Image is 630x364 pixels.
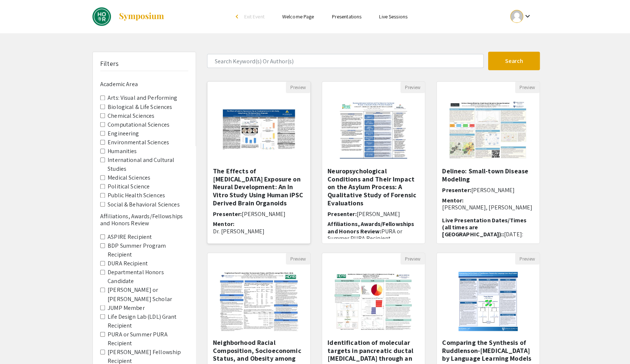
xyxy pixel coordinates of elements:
[441,203,532,210] p: [PERSON_NAME], [PERSON_NAME]
[441,166,532,182] h5: Delineo: Small-town Disease Modeling
[107,173,150,181] label: Medical Sciences
[326,210,418,217] h6: Presenter:
[285,81,309,93] button: Preview
[107,190,164,199] label: Public Health Sciences
[521,12,530,21] mat-icon: Expand account dropdown
[107,311,188,329] label: Life Design Lab (LDL) Grant Recipient
[107,329,188,346] label: PURA or Summer PURA Recipient
[107,155,188,173] label: International and Cultural Studies
[100,80,188,87] h6: Academic Area
[212,210,304,217] h6: Presenter:
[501,8,538,25] button: Expand account dropdown
[107,346,188,364] label: [PERSON_NAME] Fellowship Recipient
[399,81,423,93] button: Preview
[449,264,523,337] img: <p>Comparing the Synthesis of Ruddlenson-Poppers by Language Learning Models</p>
[330,13,360,20] a: Presentations
[92,7,164,26] a: DREAMS Spring 2025
[326,227,401,241] span: PURA or Summer PURA Recipient
[441,337,532,361] h5: Comparing the Synthesis of Ruddlenson-[MEDICAL_DATA] by Language Learning Models
[100,59,118,67] h5: Filters
[235,14,239,19] div: arrow_back_ios
[107,111,154,120] label: Chemical Sciences
[326,219,413,234] span: Affiliations, Awards/Fellowships and Honors Review:
[325,264,419,337] img: <p><strong style="background-color: rgb(245, 245, 245); color: rgb(0, 0, 0);">Identification of m...
[118,12,164,21] img: Symposium by ForagerOne
[206,81,309,243] div: Open Presentation <p>The Effects of Sedative Exposure on Neural Development: An In Vitro Study Us...
[212,219,234,227] span: Mentor:
[399,252,423,264] button: Preview
[435,81,538,243] div: Open Presentation <p><span style="background-color: transparent; color: rgb(0, 0, 0);">Delineo: S...
[107,146,136,155] label: Humanities
[107,285,188,302] label: [PERSON_NAME] or [PERSON_NAME] Scholar
[6,331,31,358] iframe: Chat
[107,302,144,311] label: JUMP Member
[211,264,304,337] img: <p><strong style="background-color: rgb(245, 245, 245); color: rgb(0, 0, 0);">Neighborhood Racial...
[441,216,525,237] span: Live Presentation Dates/Times (all times are [GEOGRAPHIC_DATA])::
[285,252,309,264] button: Preview
[441,230,521,244] span: [DATE]: 9am-10am, [DATE]: 9am-10am
[469,185,513,193] span: [PERSON_NAME]
[206,54,482,68] input: Search Keyword(s) Or Author(s)
[107,93,177,102] label: Arts: Visual and Performing
[355,209,399,217] span: [PERSON_NAME]
[241,209,284,217] span: [PERSON_NAME]
[321,81,424,243] div: Open Presentation <p>Neuropsychological Conditions and Their Impact on the Asylum Process: A Qual...
[107,128,139,137] label: Engineering
[107,137,168,146] label: Environmental Sciences
[107,120,169,128] label: Computational Sciences
[107,181,149,190] label: Political Science
[513,81,538,93] button: Preview
[107,267,188,285] label: Departmental Honors Candidate
[212,227,304,234] p: Dr. [PERSON_NAME]
[107,199,179,208] label: Social & Behavioral Sciences
[331,93,413,166] img: <p>Neuropsychological Conditions and Their Impact on the Asylum Process: A Qualitative Study of F...
[107,232,151,240] label: ASPIRE Recipient
[92,7,111,26] img: DREAMS Spring 2025
[326,166,418,206] h5: Neuropsychological Conditions and Their Impact on the Asylum Process: A Qualitative Study of Fore...
[107,240,188,258] label: BDP Summer Program Recipient
[440,93,533,166] img: <p><span style="background-color: transparent; color: rgb(0, 0, 0);">Delineo: Small-town Disease ...
[378,13,406,20] a: Live Sessions
[212,166,304,206] h5: The Effects of [MEDICAL_DATA] Exposure on Neural Development: An In Vitro Study Using Human iPSC ...
[212,93,303,166] img: <p>The Effects of Sedative Exposure on Neural Development: An In Vitro Study Using Human iPSC Der...
[107,102,172,111] label: Biological & Life Sciences
[441,186,532,193] h6: Presenter:
[281,13,313,20] a: Welcome Page
[441,196,462,204] span: Mentor:
[486,52,538,70] button: Search
[243,13,263,20] span: Exit Event
[107,258,147,267] label: DURA Recipient
[513,252,538,264] button: Preview
[100,212,188,226] h6: Affiliations, Awards/Fellowships and Honors Review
